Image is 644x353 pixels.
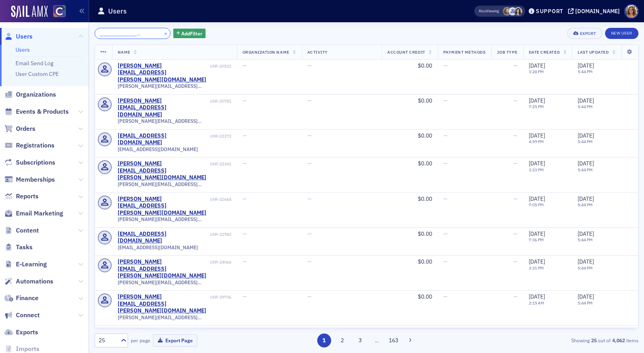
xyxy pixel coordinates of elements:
[529,160,545,167] span: [DATE]
[317,334,331,347] button: 1
[529,195,545,202] span: [DATE]
[11,6,48,18] img: SailAMX
[4,226,39,235] a: Content
[578,230,594,237] span: [DATE]
[4,243,33,252] a: Tasks
[590,337,598,344] strong: 25
[578,104,593,109] time: 5:44 PM
[242,195,247,202] span: —
[418,160,432,167] span: $0.00
[508,7,517,16] span: Piyali Chatterjee
[387,334,401,347] button: 163
[4,311,40,320] a: Connect
[529,97,545,104] span: [DATE]
[4,277,53,286] a: Automations
[536,8,563,15] div: Support
[513,258,518,265] span: —
[108,6,127,16] h1: Users
[443,132,448,139] span: —
[513,62,518,69] span: —
[335,334,349,347] button: 2
[242,230,247,237] span: —
[16,175,55,184] span: Memberships
[16,124,35,133] span: Orders
[118,181,231,187] span: [PERSON_NAME][EMAIL_ADDRESS][PERSON_NAME][DOMAIN_NAME]
[580,31,596,36] div: Export
[307,132,312,139] span: —
[307,293,312,300] span: —
[4,260,47,269] a: E-Learning
[210,134,231,139] div: USR-22272
[118,160,209,181] a: [PERSON_NAME][EMAIL_ADDRESS][PERSON_NAME][DOMAIN_NAME]
[118,216,231,222] span: [PERSON_NAME][EMAIL_ADDRESS][PERSON_NAME][DOMAIN_NAME]
[242,258,247,265] span: —
[118,258,209,279] div: [PERSON_NAME][EMAIL_ADDRESS][PERSON_NAME][DOMAIN_NAME]
[16,311,40,320] span: Connect
[529,167,544,173] time: 3:23 PM
[418,132,432,139] span: $0.00
[95,28,171,39] input: Search…
[118,49,130,55] span: Name
[4,124,35,133] a: Orders
[4,192,39,201] a: Reports
[578,97,594,104] span: [DATE]
[513,195,518,202] span: —
[242,132,247,139] span: —
[513,97,518,104] span: —
[16,260,47,269] span: E-Learning
[118,83,231,89] span: [PERSON_NAME][EMAIL_ADDRESS][PERSON_NAME][DOMAIN_NAME]
[529,237,544,242] time: 7:36 PM
[443,195,448,202] span: —
[418,62,432,69] span: $0.00
[118,231,209,244] div: [EMAIL_ADDRESS][DOMAIN_NAME]
[605,28,638,39] a: New User
[4,328,38,337] a: Exports
[578,160,594,167] span: [DATE]
[513,293,518,300] span: —
[625,4,638,18] span: Profile
[529,139,544,144] time: 4:59 PM
[513,230,518,237] span: —
[529,265,544,271] time: 3:31 PM
[16,277,53,286] span: Automations
[162,29,169,37] button: ×
[513,132,518,139] span: —
[371,337,382,344] span: …
[514,7,522,16] span: Stacy Svendsen
[479,8,499,14] span: Viewing
[529,230,545,237] span: [DATE]
[118,244,198,250] span: [EMAIL_ADDRESS][DOMAIN_NAME]
[578,202,593,208] time: 5:44 PM
[242,160,247,167] span: —
[242,49,289,55] span: Organization Name
[578,49,609,55] span: Last Updated
[118,146,198,152] span: [EMAIL_ADDRESS][DOMAIN_NAME]
[503,7,511,16] span: Lindsay Moore
[16,209,63,218] span: Email Marketing
[210,161,231,167] div: USR-22341
[16,90,56,99] span: Organizations
[118,62,209,83] a: [PERSON_NAME][EMAIL_ADDRESS][PERSON_NAME][DOMAIN_NAME]
[181,30,202,37] span: Add Filter
[153,334,197,347] button: Export Page
[463,337,638,344] div: Showing out of items
[16,70,59,78] a: User Custom CPE
[16,141,54,150] span: Registrations
[16,158,55,167] span: Subscriptions
[118,118,231,124] span: [PERSON_NAME][EMAIL_ADDRESS][DOMAIN_NAME]
[307,62,312,69] span: —
[4,32,33,41] a: Users
[118,132,209,146] a: [EMAIL_ADDRESS][DOMAIN_NAME]
[418,195,432,202] span: $0.00
[529,49,560,55] span: Date Created
[118,196,209,217] a: [PERSON_NAME][EMAIL_ADDRESS][PERSON_NAME][DOMAIN_NAME]
[16,226,39,235] span: Content
[578,237,593,242] time: 5:44 PM
[4,141,54,150] a: Registrations
[242,97,247,104] span: —
[4,175,55,184] a: Memberships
